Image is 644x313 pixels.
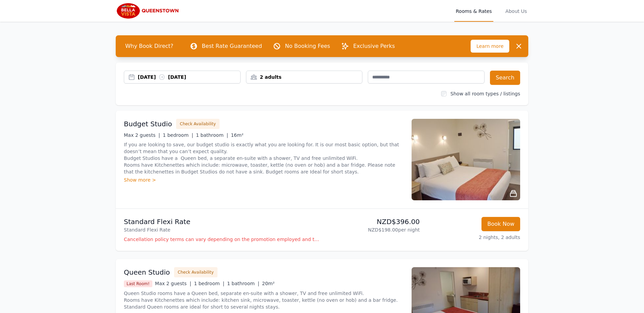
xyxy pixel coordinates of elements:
p: NZD$396.00 [325,217,420,226]
p: Exclusive Perks [353,42,395,50]
span: Max 2 guests | [124,132,160,138]
p: Standard Flexi Rate [124,217,319,226]
span: 1 bedroom | [194,281,225,286]
span: 1 bathroom | [196,132,228,138]
p: NZD$198.00 per night [325,226,420,233]
button: Book Now [481,217,520,231]
span: 1 bathroom | [227,281,259,286]
span: 16m² [231,132,243,138]
button: Check Availability [176,119,220,129]
button: Check Availability [174,267,217,277]
button: Search [490,71,520,85]
h3: Budget Studio [124,119,172,129]
p: Queen Studio rooms have a Queen bed, separate en-suite with a shower, TV and free unlimited WiFi.... [124,290,403,310]
p: No Booking Fees [285,42,330,50]
p: 2 nights, 2 adults [425,234,520,241]
p: Best Rate Guaranteed [202,42,262,50]
img: Bella Vista Queenstown [116,3,181,19]
span: Learn more [471,40,509,53]
p: If you are looking to save, our budget studio is exactly what you are looking for. It is our most... [124,141,403,175]
div: Show more > [124,177,403,183]
h3: Queen Studio [124,268,170,277]
span: Last Room! [124,280,152,287]
p: Cancellation policy terms can vary depending on the promotion employed and the time of stay of th... [124,236,319,243]
div: [DATE] [DATE] [138,74,240,80]
p: Standard Flexi Rate [124,226,319,233]
span: 20m² [262,281,274,286]
span: 1 bedroom | [163,132,193,138]
div: 2 adults [246,74,362,80]
span: Max 2 guests | [155,281,191,286]
span: Why Book Direct? [120,39,179,53]
label: Show all room types / listings [451,91,520,96]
